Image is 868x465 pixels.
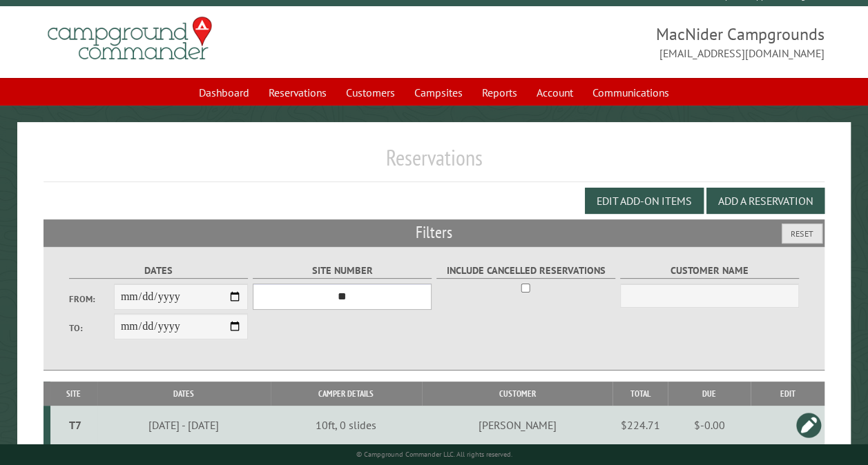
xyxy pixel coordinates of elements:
td: 10ft, 0 slides [271,406,422,445]
td: $224.71 [613,406,668,445]
div: T7 [56,418,95,432]
span: MacNider Campgrounds [EMAIL_ADDRESS][DOMAIN_NAME] [434,23,825,61]
label: From: [69,293,114,306]
th: Customer [422,382,613,406]
label: Customer Name [620,263,799,279]
th: Total [613,382,668,406]
button: Edit Add-on Items [585,188,704,214]
th: Dates [97,382,271,406]
button: Reset [782,224,822,244]
a: Account [528,79,581,106]
label: Site Number [253,263,432,279]
td: $-0.00 [668,406,750,445]
button: Add a Reservation [706,188,824,214]
a: Reservations [260,79,335,106]
label: To: [69,321,114,335]
a: Dashboard [191,79,258,106]
a: Communications [584,79,677,106]
h2: Filters [44,219,824,246]
img: Campground Commander [44,12,216,66]
a: Customers [338,79,403,106]
h1: Reservations [44,144,824,182]
th: Camper Details [271,382,422,406]
th: Due [668,382,750,406]
label: Include Cancelled Reservations [436,263,615,279]
td: [PERSON_NAME] [422,406,613,445]
small: © Campground Commander LLC. All rights reserved. [356,450,512,459]
a: Reports [474,79,525,106]
th: Site [50,382,97,406]
div: [DATE] - [DATE] [99,418,269,432]
label: Dates [69,263,248,279]
th: Edit [751,382,825,406]
a: Campsites [406,79,471,106]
